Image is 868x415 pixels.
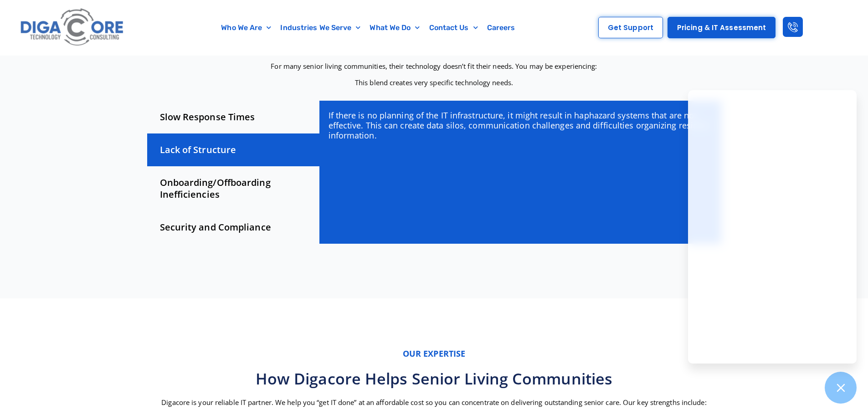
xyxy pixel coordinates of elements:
[143,348,726,359] p: Our expertise
[355,78,513,87] span: This blend creates very specific technology needs.
[171,17,566,38] nav: Menu
[483,17,520,38] a: Careers
[677,24,766,31] span: Pricing & IT Assessment
[147,101,319,133] div: Slow Response Times
[271,61,597,71] span: For many senior living communities, their technology doesn’t fit their needs. You may be experien...
[276,17,365,38] a: Industries We Serve
[147,211,319,244] div: Security and Compliance
[147,133,319,166] div: Lack of Structure
[425,17,483,38] a: Contact Us
[329,110,711,141] span: If there is no planning of the IT infrastructure, it might result in haphazard systems that are n...
[143,369,726,389] h3: How Digacore Helps Senior Living Communities
[598,17,663,38] a: Get Support
[147,166,319,211] div: Onboarding/Offboarding Inefficiencies
[668,17,776,38] a: Pricing & IT Assessment
[18,5,127,51] img: Digacore logo 1
[161,398,706,407] span: Digacore is your reliable IT partner. We help you “get IT done” at an affordable cost so you can ...
[608,24,653,31] span: Get Support
[216,17,276,38] a: Who We Are
[365,17,424,38] a: What We Do
[688,90,857,364] iframe: Chatgenie Messenger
